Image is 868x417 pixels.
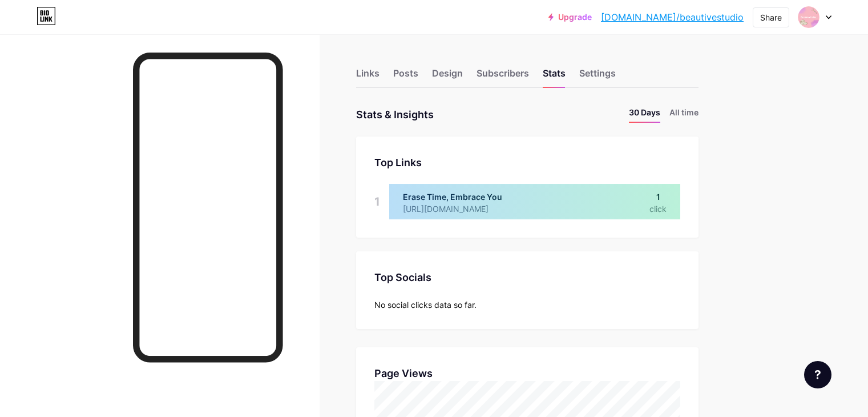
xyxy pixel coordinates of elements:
[629,106,660,123] li: 30 Days
[374,155,680,170] div: Top Links
[374,270,680,285] div: Top Socials
[798,6,819,28] img: Naruto Nikolov
[374,299,680,311] div: No social clicks data so far.
[374,366,680,381] div: Page Views
[356,66,380,87] div: Links
[432,66,463,87] div: Design
[601,10,744,24] a: [DOMAIN_NAME]/beautivestudio
[356,106,434,123] div: Stats & Insights
[579,66,616,87] div: Settings
[374,184,380,219] div: 1
[669,106,699,123] li: All time
[477,66,529,87] div: Subscribers
[393,66,418,87] div: Posts
[760,11,782,23] div: Share
[543,66,566,87] div: Stats
[548,13,592,22] a: Upgrade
